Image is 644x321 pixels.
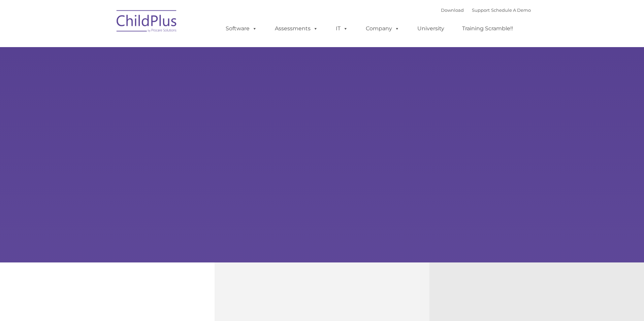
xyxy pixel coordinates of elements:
a: University [411,22,451,35]
a: Company [359,22,406,35]
a: Software [219,22,264,35]
img: ChildPlus by Procare Solutions [113,5,181,39]
a: Download [441,7,464,13]
a: Schedule A Demo [491,7,531,13]
a: Training Scramble!! [455,22,520,35]
font: | [441,7,531,13]
a: Assessments [268,22,325,35]
a: Support [472,7,490,13]
a: IT [329,22,355,35]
